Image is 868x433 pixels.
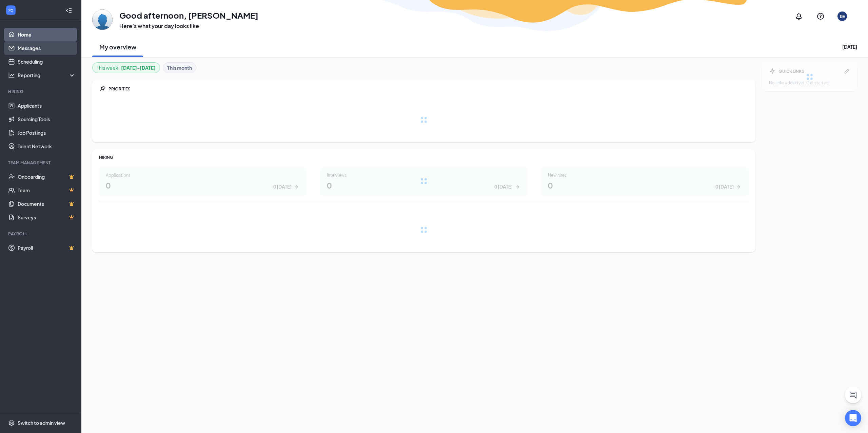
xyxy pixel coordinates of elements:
[8,231,74,237] div: Payroll
[18,183,76,197] a: TeamCrown
[99,85,106,92] svg: Pin
[8,419,15,426] svg: Settings
[8,72,15,79] svg: Analysis
[108,86,749,92] div: PRIORITIES
[119,9,258,21] h1: Good afternoon, [PERSON_NAME]
[842,43,857,50] div: [DATE]
[7,7,14,14] svg: WorkstreamLogo
[18,211,76,224] a: SurveysCrown
[121,64,156,71] b: [DATE] - [DATE]
[816,12,825,20] svg: QuestionInfo
[18,72,76,79] div: Reporting
[18,55,76,68] a: Scheduling
[18,41,76,55] a: Messages
[167,64,192,71] b: This month
[840,14,845,19] div: BE
[18,241,76,255] a: PayrollCrown
[18,170,76,183] a: OnboardingCrown
[8,89,74,94] div: Hiring
[845,410,861,426] div: Open Intercom Messenger
[18,139,76,153] a: Talent Network
[92,9,113,30] img: Brendan Ellis
[18,126,76,139] a: Job Postings
[18,28,76,41] a: Home
[849,391,857,399] svg: ChatActive
[18,197,76,211] a: DocumentsCrown
[119,22,258,30] h3: Here’s what your day looks like
[18,419,65,426] div: Switch to admin view
[18,99,76,112] a: Applicants
[65,7,72,14] svg: Collapse
[8,160,74,166] div: Team Management
[99,43,136,51] h2: My overview
[845,387,861,403] button: ChatActive
[18,112,76,126] a: Sourcing Tools
[97,64,156,71] div: This week :
[795,12,803,20] svg: Notifications
[99,154,749,160] div: HIRING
